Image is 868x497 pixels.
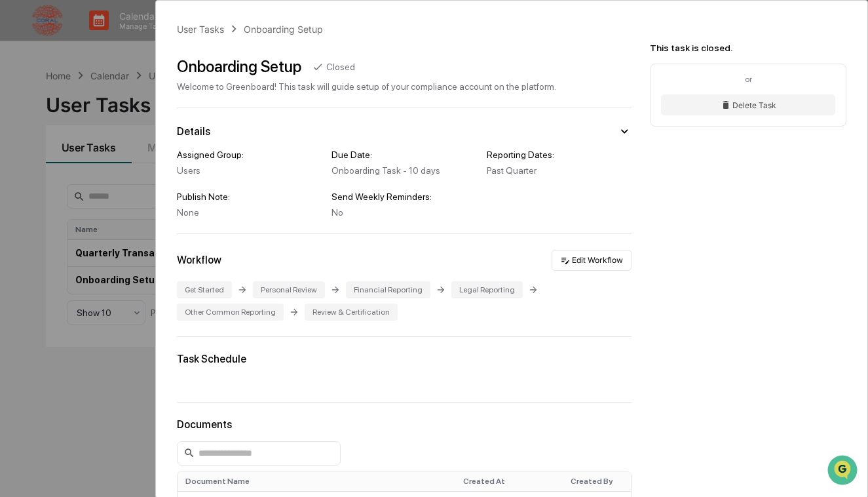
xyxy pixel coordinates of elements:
[108,165,162,178] span: Attestations
[13,100,37,124] img: 1746055101610-c473b297-6a78-478c-a979-82029cc54cd1
[177,281,232,298] div: Get Started
[244,24,323,35] div: Onboarding Setup
[331,165,476,176] div: Onboarding Task - 10 days
[331,207,476,218] div: No
[8,160,90,184] a: 🖐️Preclearance
[26,165,85,178] span: Preclearance
[177,149,322,160] div: Assigned Group:
[331,149,476,160] div: Due Date:
[177,304,284,321] div: Other Common Reporting
[661,75,835,84] div: or
[13,28,238,49] p: How can we help?
[826,454,861,489] iframe: Open customer support
[13,167,24,177] div: 🖐️
[45,100,215,113] div: Start new chat
[45,113,166,124] div: We're available if you need us!
[487,165,632,176] div: Past Quarter
[563,471,677,491] th: Created By
[177,207,322,218] div: None
[177,165,322,176] div: Users
[13,191,24,202] div: 🔎
[487,149,632,160] div: Reporting Dates:
[130,222,159,232] span: Pylon
[177,191,322,202] div: Publish Note:
[92,222,159,232] a: Powered byPylon
[177,24,224,35] div: User Tasks
[8,185,88,209] a: 🔎Data Lookup
[455,471,563,491] th: Created At
[177,418,632,431] div: Documents
[305,304,398,321] div: Review & Certification
[177,353,632,365] div: Task Schedule
[26,190,83,203] span: Data Lookup
[177,254,221,266] div: Workflow
[95,167,105,177] div: 🗄️
[661,94,835,115] button: Delete Task
[331,191,476,202] div: Send Weekly Reminders:
[650,43,846,53] div: This task is closed.
[90,160,168,184] a: 🗄️Attestations
[223,104,238,120] button: Start new chat
[177,57,301,76] div: Onboarding Setup
[451,281,523,298] div: Legal Reporting
[326,62,355,72] div: Closed
[178,471,455,491] th: Document Name
[253,281,325,298] div: Personal Review
[552,250,632,271] button: Edit Workflow
[346,281,430,298] div: Financial Reporting
[177,81,556,92] div: Welcome to Greenboard! This task will guide setup of your compliance account on the platform.
[177,125,210,138] div: Details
